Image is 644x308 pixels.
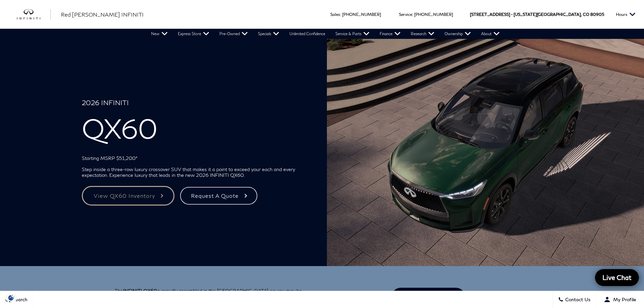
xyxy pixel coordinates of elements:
[3,294,19,301] section: Click to Open Cookie Consent Modal
[115,288,317,299] p: The is proudly assembled in the [GEOGRAPHIC_DATA], so you may be eligible for a tax deduction of ...
[599,273,635,282] span: Live Chat
[123,288,157,293] strong: INFINITI QX60
[439,29,476,39] a: Ownership
[61,11,144,18] span: Red [PERSON_NAME] INFINITI
[10,297,27,303] span: Search
[391,288,465,307] a: View Inventory
[564,297,591,303] span: Contact Us
[327,39,644,266] img: 2026 INFINITI QX60
[82,98,301,150] h1: QX60
[595,269,639,286] a: Live Chat
[82,166,301,178] p: Step inside a three-row luxury crossover SUV that makes it a point to exceed your each and every ...
[330,12,340,17] span: Sales
[82,98,301,112] span: 2026 INFINITI
[3,294,19,301] img: Opt-Out Icon
[330,29,375,39] a: Service & Parts
[375,29,406,39] a: Finance
[61,10,144,19] a: Red [PERSON_NAME] INFINITI
[214,29,253,39] a: Pre-Owned
[284,29,330,39] a: Unlimited Confidence
[412,12,413,17] span: :
[414,12,453,17] a: [PHONE_NUMBER]
[611,297,636,303] span: My Profile
[342,12,381,17] a: [PHONE_NUMBER]
[470,12,604,17] a: [STREET_ADDRESS] • [US_STATE][GEOGRAPHIC_DATA], CO 80905
[253,29,284,39] a: Specials
[17,9,51,20] a: infiniti
[406,29,439,39] a: Research
[82,186,174,206] a: View QX60 Inventory
[179,186,258,206] a: Request A Quote
[173,29,214,39] a: Express Store
[340,12,341,17] span: :
[476,29,505,39] a: About
[399,12,412,17] span: Service
[146,29,505,39] nav: Main Navigation
[596,291,644,308] button: Open user profile menu
[17,9,51,20] img: INFINITI
[82,155,301,161] p: Starting MSRP $51,200*
[146,29,173,39] a: New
